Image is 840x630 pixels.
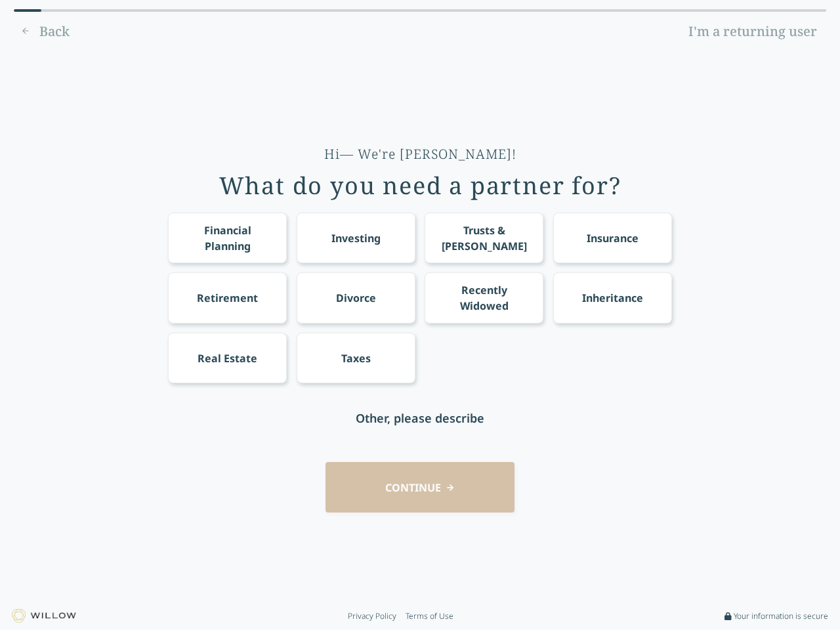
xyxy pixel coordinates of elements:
div: Financial Planning [180,222,275,254]
div: Retirement [197,290,258,306]
a: I'm a returning user [679,21,826,42]
span: Your information is secure [734,611,828,621]
div: Hi— We're [PERSON_NAME]! [324,145,516,163]
div: Inheritance [582,290,643,306]
div: Real Estate [198,350,257,366]
img: Willow logo [12,609,76,623]
div: Taxes [341,350,371,366]
div: What do you need a partner for? [219,173,621,199]
div: Insurance [587,230,639,246]
div: Divorce [336,290,376,306]
a: Privacy Policy [348,611,396,621]
div: Recently Widowed [437,282,532,314]
div: Trusts & [PERSON_NAME] [437,222,532,254]
div: Other, please describe [356,409,484,427]
a: Terms of Use [406,611,453,621]
div: 0% complete [14,9,41,12]
div: Investing [331,230,381,246]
